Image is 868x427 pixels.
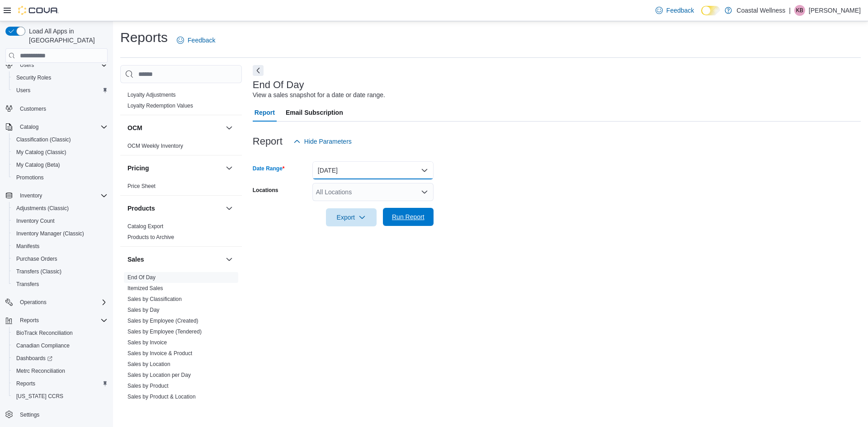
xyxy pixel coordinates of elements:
[127,328,202,335] a: Sales by Employee (Tendered)
[127,382,169,389] span: Sales by Product
[16,281,39,288] span: Transfers
[224,122,235,133] button: OCM
[16,217,55,225] span: Inventory Count
[421,188,428,196] button: Open list of options
[127,339,167,346] span: Sales by Invoice
[13,378,108,389] span: Reports
[326,208,377,226] button: Export
[13,172,108,183] span: Promotions
[13,253,61,264] a: Purchase Orders
[9,339,111,352] button: Canadian Compliance
[2,408,111,421] button: Settings
[224,254,235,265] button: Sales
[127,372,191,378] a: Sales by Location per Day
[13,216,108,226] span: Inventory Count
[224,163,235,174] button: Pricing
[13,72,55,83] a: Security Roles
[120,89,242,115] div: Loyalty
[127,103,193,109] a: Loyalty Redemption Values
[13,216,58,226] a: Inventory Count
[13,279,42,290] a: Transfers
[253,165,285,172] label: Date Range
[127,371,191,379] span: Sales by Location per Day
[20,123,38,131] span: Catalog
[13,147,108,158] span: My Catalog (Classic)
[16,122,42,132] button: Catalog
[127,142,183,150] span: OCM Weekly Inventory
[9,253,111,265] button: Purchase Orders
[127,306,160,314] span: Sales by Day
[701,6,720,15] input: Dark Mode
[127,296,182,302] a: Sales by Classification
[13,391,108,402] span: Washington CCRS
[13,160,64,170] a: My Catalog (Beta)
[13,279,108,290] span: Transfers
[13,340,73,351] a: Canadian Compliance
[9,365,111,377] button: Metrc Reconciliation
[9,240,111,253] button: Manifests
[312,161,434,179] button: [DATE]
[127,285,163,292] span: Itemized Sales
[16,60,108,70] span: Users
[16,122,108,132] span: Catalog
[331,208,371,226] span: Export
[13,353,108,364] span: Dashboards
[20,61,34,69] span: Users
[127,255,144,264] h3: Sales
[383,208,434,226] button: Run Report
[120,181,242,195] div: Pricing
[9,202,111,215] button: Adjustments (Classic)
[127,394,196,400] a: Sales by Product & Location
[9,278,111,291] button: Transfers
[16,74,51,81] span: Security Roles
[224,203,235,214] button: Products
[9,352,111,365] a: Dashboards
[13,266,65,277] a: Transfers (Classic)
[127,183,156,190] span: Price Sheet
[188,36,215,45] span: Feedback
[9,133,111,146] button: Classification (Classic)
[736,5,785,16] p: Coastal Wellness
[666,6,694,15] span: Feedback
[20,192,42,199] span: Inventory
[13,266,108,277] span: Transfers (Classic)
[16,297,108,308] span: Operations
[127,317,198,324] span: Sales by Employee (Created)
[794,5,805,16] div: Kat Burkhalter
[16,315,42,326] button: Reports
[13,391,67,402] a: [US_STATE] CCRS
[20,317,39,324] span: Reports
[9,327,111,339] button: BioTrack Reconciliation
[13,340,108,351] span: Canadian Compliance
[127,350,192,357] span: Sales by Invoice & Product
[127,204,222,213] button: Products
[127,123,142,132] h3: OCM
[2,189,111,202] button: Inventory
[16,243,39,250] span: Manifests
[127,328,202,335] span: Sales by Employee (Tendered)
[789,5,791,16] p: |
[9,84,111,97] button: Users
[809,5,861,16] p: [PERSON_NAME]
[286,103,343,122] span: Email Subscription
[9,171,111,184] button: Promotions
[13,328,76,338] a: BioTrack Reconciliation
[16,103,50,114] a: Customers
[127,307,160,313] a: Sales by Day
[13,366,108,376] span: Metrc Reconciliation
[127,361,170,367] a: Sales by Location
[127,183,156,189] a: Price Sheet
[652,1,698,19] a: Feedback
[16,161,60,169] span: My Catalog (Beta)
[13,203,72,214] a: Adjustments (Classic)
[127,143,183,149] a: OCM Weekly Inventory
[127,223,163,230] a: Catalog Export
[127,339,167,346] a: Sales by Invoice
[16,367,65,375] span: Metrc Reconciliation
[20,105,46,113] span: Customers
[16,87,30,94] span: Users
[13,85,108,96] span: Users
[16,409,43,420] a: Settings
[9,146,111,159] button: My Catalog (Classic)
[13,203,108,214] span: Adjustments (Classic)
